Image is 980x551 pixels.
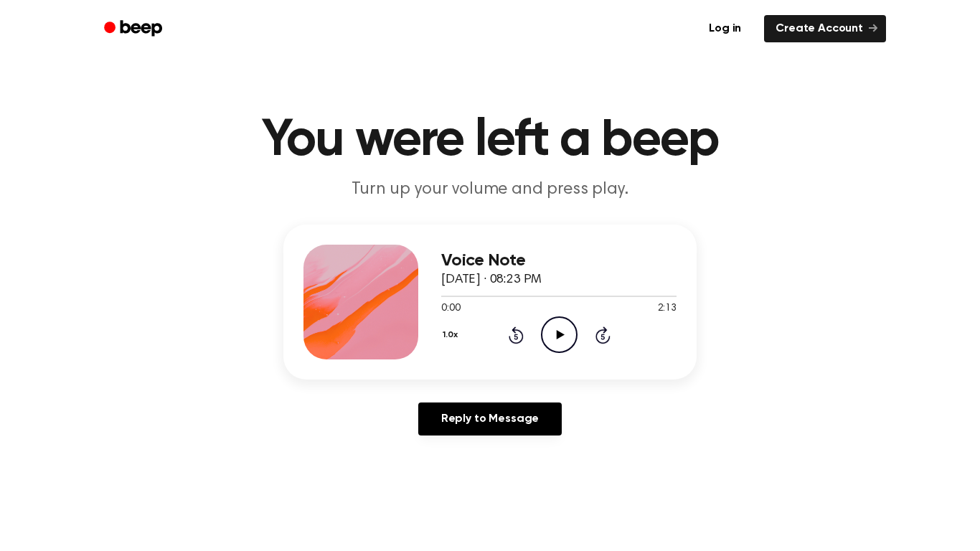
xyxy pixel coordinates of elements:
[418,402,562,435] a: Reply to Message
[658,301,677,316] span: 2:13
[764,15,886,42] a: Create Account
[441,273,542,286] span: [DATE] · 08:23 PM
[215,178,765,202] p: Turn up your volume and press play.
[123,115,857,166] h1: You were left a beep
[441,323,463,347] button: 1.0x
[441,301,460,316] span: 0:00
[94,15,175,43] a: Beep
[441,251,677,270] h3: Voice Note
[694,12,755,45] a: Log in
